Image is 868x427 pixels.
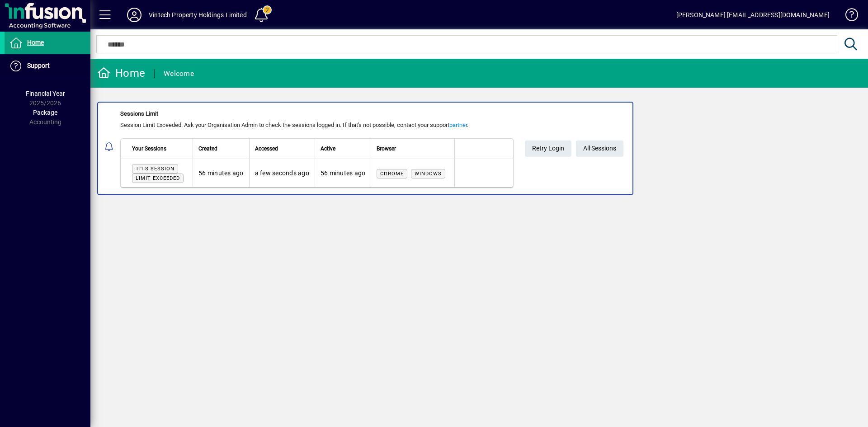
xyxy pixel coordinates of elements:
[132,144,166,154] span: Your Sessions
[193,159,249,187] td: 56 minutes ago
[576,141,623,157] a: All Sessions
[120,109,514,118] div: Sessions Limit
[525,141,571,157] button: Retry Login
[26,90,65,97] span: Financial Year
[377,144,396,154] span: Browser
[676,8,830,22] div: [PERSON_NAME] [EMAIL_ADDRESS][DOMAIN_NAME]
[415,171,442,177] span: Windows
[380,171,404,177] span: Chrome
[27,39,44,46] span: Home
[97,66,145,80] div: Home
[532,141,564,156] span: Retry Login
[136,166,175,172] span: This session
[255,144,278,154] span: Accessed
[583,141,616,156] span: All Sessions
[149,8,247,22] div: Vintech Property Holdings Limited
[321,144,335,154] span: Active
[249,159,315,187] td: a few seconds ago
[27,62,50,69] span: Support
[120,7,149,23] button: Profile
[33,109,57,116] span: Package
[449,122,467,128] a: partner
[164,66,194,81] div: Welcome
[198,144,217,154] span: Created
[90,102,868,195] app-alert-notification-menu-item: Sessions Limit
[120,121,514,130] div: Session Limit Exceeded. Ask your Organisation Admin to check the sessions logged in. If that's no...
[839,2,857,31] a: Knowledge Base
[136,175,180,181] span: Limit exceeded
[315,159,371,187] td: 56 minutes ago
[5,55,90,77] a: Support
